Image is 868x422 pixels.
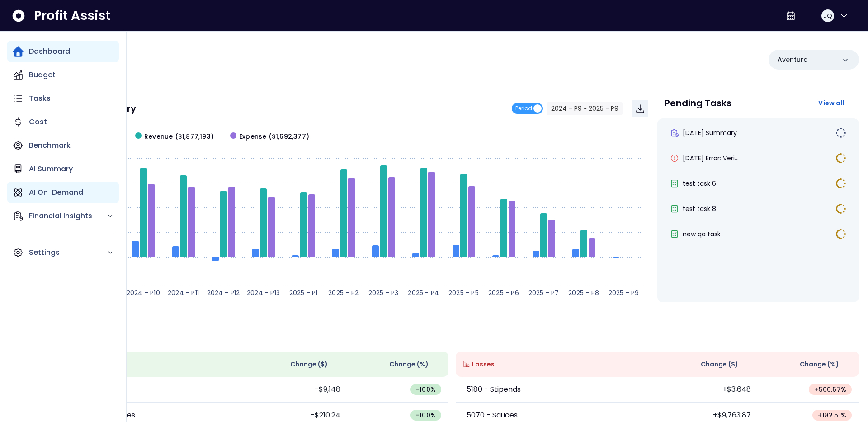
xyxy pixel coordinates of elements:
[29,187,83,198] p: AI On-Demand
[547,102,623,115] button: 2024 - P9 ~ 2025 - P9
[683,179,716,188] span: test task 6
[800,360,839,369] span: Change (%)
[408,288,439,297] text: 2025 - P4
[818,411,846,420] span: + 182.51 %
[416,411,436,420] span: -100 %
[811,95,852,111] button: View all
[127,288,160,297] text: 2024 - P10
[29,70,56,80] p: Budget
[168,288,199,297] text: 2024 - P11
[515,103,532,114] span: Period
[467,384,521,395] p: 5180 - Stipends
[632,100,648,117] button: Download
[835,153,846,164] img: In Progress
[29,140,71,151] p: Benchmark
[45,332,859,341] p: Wins & Losses
[657,377,758,403] td: +$3,648
[814,385,846,394] span: + 506.67 %
[328,288,359,297] text: 2025 - P2
[467,410,518,421] p: 5070 - Sauces
[34,8,110,24] span: Profit Assist
[683,204,716,213] span: test task 8
[368,288,399,297] text: 2025 - P3
[472,360,495,369] span: Losses
[823,11,832,20] span: JQ
[29,93,51,104] p: Tasks
[609,288,639,297] text: 2025 - P9
[835,229,846,239] img: In Progress
[289,288,318,297] text: 2025 - P1
[144,132,214,141] span: Revenue ($1,877,193)
[247,288,280,297] text: 2024 - P13
[528,288,559,297] text: 2025 - P7
[389,360,429,369] span: Change (%)
[683,154,739,163] span: [DATE] Error: Veri...
[416,385,436,394] span: -100 %
[29,164,73,174] p: AI Summary
[29,117,47,127] p: Cost
[683,230,721,239] span: new qa task
[29,46,70,57] p: Dashboard
[568,288,599,297] text: 2025 - P8
[239,132,309,141] span: Expense ($1,692,377)
[701,360,738,369] span: Change ( $ )
[488,288,519,297] text: 2025 - P6
[835,178,846,189] img: In Progress
[778,55,808,65] p: Aventura
[818,98,844,108] span: View all
[835,203,846,214] img: In Progress
[290,360,328,369] span: Change ( $ )
[448,288,479,297] text: 2025 - P5
[29,247,107,258] p: Settings
[683,128,737,137] span: [DATE] Summary
[29,211,107,221] p: Financial Insights
[665,98,731,108] p: Pending Tasks
[247,377,348,403] td: -$9,148
[207,288,240,297] text: 2024 - P12
[835,127,846,138] img: Not yet Started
